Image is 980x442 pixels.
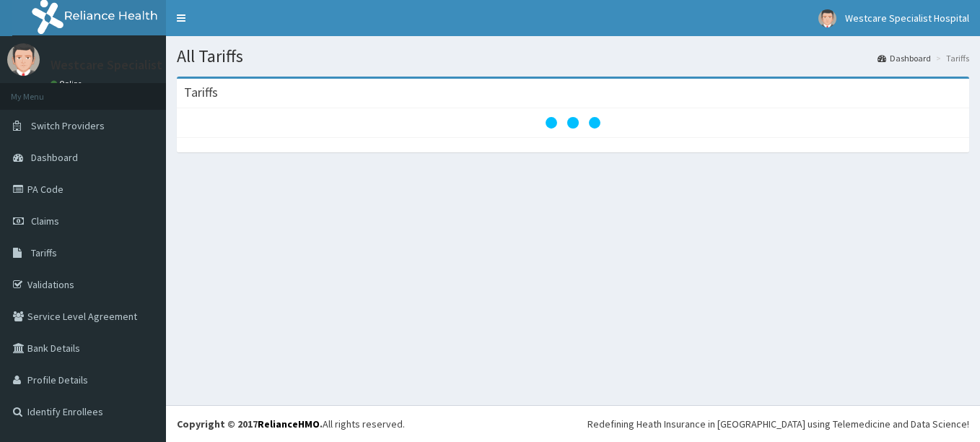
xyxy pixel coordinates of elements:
[587,417,969,431] div: Redefining Heath Insurance in [GEOGRAPHIC_DATA] using Telemedicine and Data Science!
[544,94,602,152] svg: audio-loading
[51,58,213,71] p: Westcare Specialist Hospital
[31,214,59,227] span: Claims
[51,79,85,89] a: Online
[878,52,931,64] a: Dashboard
[184,86,218,99] h3: Tariffs
[177,47,969,66] h1: All Tariffs
[177,417,323,430] strong: Copyright © 2017 .
[258,417,320,430] a: RelianceHMO
[932,52,969,64] li: Tariffs
[31,246,57,259] span: Tariffs
[166,405,980,442] footer: All rights reserved.
[31,119,105,132] span: Switch Providers
[7,43,40,76] img: User Image
[818,9,836,27] img: User Image
[845,12,969,25] span: Westcare Specialist Hospital
[31,151,78,164] span: Dashboard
